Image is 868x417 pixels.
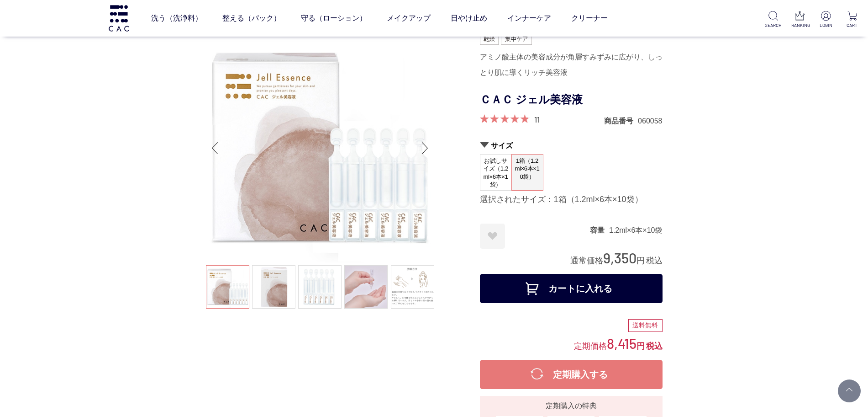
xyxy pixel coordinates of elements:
div: 選択されたサイズ：1箱（1.2ml×6本×10袋） [480,194,663,205]
span: 8,415 [607,335,637,352]
a: メイクアップ [387,5,431,31]
a: 日やけ止め [451,5,487,31]
span: 通常価格 [570,256,603,265]
div: 送料無料 [628,319,663,332]
a: お気に入りに登録する [480,224,505,249]
p: LOGIN [817,22,834,29]
span: 1箱（1.2ml×6本×10袋） [512,155,543,183]
span: 9,350 [603,249,637,266]
p: SEARCH [765,22,782,29]
dd: 060058 [638,116,662,126]
button: カートに入れる [480,274,663,303]
span: 円 [637,342,645,351]
span: お試しサイズ（1.2ml×6本×1袋） [480,155,511,191]
a: 11 [534,114,540,124]
div: Next slide [416,130,434,166]
h1: ＣＡＣ ジェル美容液 [480,90,663,110]
a: CART [844,11,861,29]
a: 守る（ローション） [301,5,367,31]
span: 税込 [646,342,663,351]
span: 税込 [646,256,663,265]
div: Previous slide [206,130,224,166]
h2: サイズ [480,141,663,150]
span: 定期価格 [574,341,607,351]
img: logo [107,5,130,31]
button: 定期購入する [480,360,663,389]
div: 定期購入の特典 [484,401,659,412]
a: クリーナー [571,5,608,31]
span: 円 [637,256,645,265]
p: CART [844,22,861,29]
a: SEARCH [765,11,782,29]
a: インナーケア [507,5,551,31]
dt: 商品番号 [604,116,638,126]
a: RANKING [791,11,808,29]
img: ＣＡＣ ジェル美容液 1箱（1.2ml×6本×10袋） [206,34,434,262]
p: RANKING [791,22,808,29]
a: LOGIN [817,11,834,29]
a: 整える（パック） [222,5,281,31]
dt: 容量 [590,225,609,235]
div: アミノ酸主体の美容成分が角層すみずみに広がり、しっとり肌に導くリッチ美容液 [480,49,663,80]
a: 洗う（洗浄料） [151,5,202,31]
dd: 1.2ml×6本×10袋 [609,225,663,235]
